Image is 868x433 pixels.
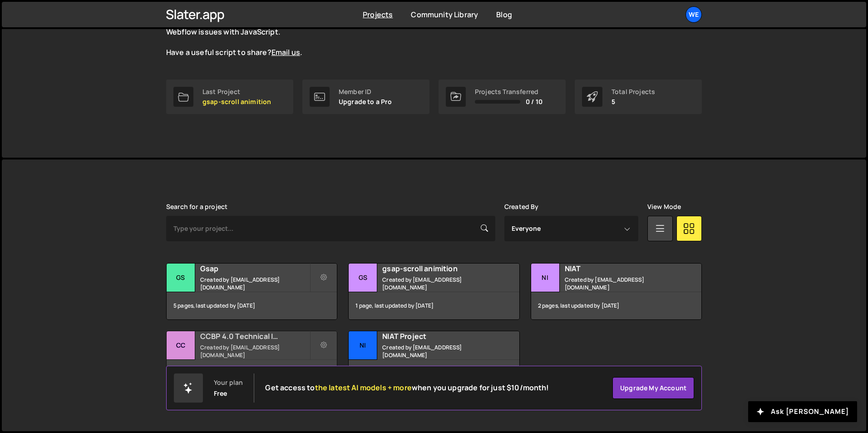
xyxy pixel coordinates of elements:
small: Created by [EMAIL_ADDRESS][DOMAIN_NAME] [382,276,492,291]
a: Upgrade my account [612,377,694,399]
a: Blog [496,10,512,20]
p: 5 [612,98,655,105]
span: 0 / 10 [526,98,542,105]
a: NI NIAT Created by [EMAIL_ADDRESS][DOMAIN_NAME] 2 pages, last updated by [DATE] [531,263,702,320]
button: Ask [PERSON_NAME] [748,401,857,422]
label: Created By [504,203,539,210]
div: Last Project [202,88,271,95]
div: gs [349,264,377,292]
div: Member ID [339,88,392,95]
div: Projects Transferred [475,88,542,95]
a: gs gsap-scroll animition Created by [EMAIL_ADDRESS][DOMAIN_NAME] 1 page, last updated by [DATE] [348,263,519,320]
small: Created by [EMAIL_ADDRESS][DOMAIN_NAME] [200,276,310,291]
span: the latest AI models + more [315,383,412,393]
a: CC CCBP 4.0 Technical Intensive prod Project Created by [EMAIL_ADDRESS][DOMAIN_NAME] 1 page, last... [166,331,337,388]
h2: Gsap [200,264,310,274]
p: gsap-scroll animition [202,98,271,105]
a: NI NIAT Project Created by [EMAIL_ADDRESS][DOMAIN_NAME] 3 pages, last updated by [DATE] [348,331,519,388]
div: NI [531,264,560,292]
small: Created by [EMAIL_ADDRESS][DOMAIN_NAME] [200,343,310,359]
a: Email us [271,47,300,57]
small: Created by [EMAIL_ADDRESS][DOMAIN_NAME] [382,343,492,359]
h2: NIAT Project [382,331,492,341]
input: Type your project... [166,216,495,241]
a: we [686,6,702,23]
div: 1 page, last updated by [DATE] [349,292,519,319]
div: Your plan [214,379,243,386]
h2: NIAT [565,264,674,274]
div: 3 pages, last updated by [DATE] [349,360,519,387]
h2: Get access to when you upgrade for just $10/month! [265,383,549,392]
p: Upgrade to a Pro [339,98,392,105]
div: Total Projects [612,88,655,95]
a: Gs Gsap Created by [EMAIL_ADDRESS][DOMAIN_NAME] 5 pages, last updated by [DATE] [166,263,337,320]
div: Free [214,390,227,397]
p: The is live and growing. Explore the curated scripts to solve common Webflow issues with JavaScri... [166,17,493,58]
label: Search for a project [166,203,227,210]
h2: CCBP 4.0 Technical Intensive prod Project [200,331,310,341]
small: Created by [EMAIL_ADDRESS][DOMAIN_NAME] [565,276,674,291]
div: CC [167,331,195,360]
a: Community Library [411,10,478,20]
h2: gsap-scroll animition [382,264,492,274]
a: Projects [363,10,393,20]
div: 5 pages, last updated by [DATE] [167,292,337,319]
div: NI [349,331,377,360]
div: Gs [167,264,195,292]
div: 2 pages, last updated by [DATE] [531,292,701,319]
div: 1 page, last updated by [DATE] [167,360,337,387]
a: Last Project gsap-scroll animition [166,80,293,114]
label: View Mode [647,203,681,210]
